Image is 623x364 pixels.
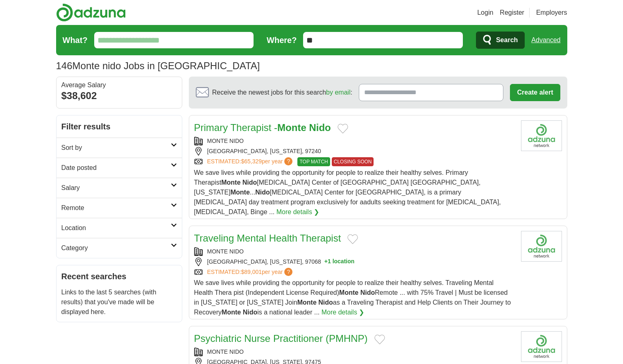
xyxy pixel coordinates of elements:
[496,32,518,48] span: Search
[521,231,562,262] img: Company logo
[194,233,341,244] a: Traveling Mental Health Therapist
[194,137,514,145] div: MONTE NIDO
[242,179,257,186] strong: Nido
[277,122,306,133] strong: Monte
[61,203,171,213] h2: Remote
[57,178,182,198] a: Salary
[57,238,182,258] a: Category
[284,157,292,165] span: ?
[255,189,270,196] strong: Nido
[360,289,375,296] strong: Nido
[243,309,258,316] strong: Nido
[61,163,171,173] h2: Date posted
[194,333,368,344] a: Psychiatric Nurse Practitioner (PMHNP)
[61,143,171,153] h2: Sort by
[61,223,171,233] h2: Location
[57,218,182,238] a: Location
[194,147,514,156] div: [GEOGRAPHIC_DATA], [US_STATE], 97240
[531,32,560,48] a: Advanced
[347,234,358,244] button: Add to favorite jobs
[61,270,177,283] h2: Recent searches
[309,122,331,133] strong: Nido
[284,268,292,276] span: ?
[322,307,365,317] a: More details ❯
[297,299,317,306] strong: Monte
[56,60,260,71] h1: Monte nido Jobs in [GEOGRAPHIC_DATA]
[57,138,182,158] a: Sort by
[338,124,348,133] button: Add to favorite jobs
[57,158,182,178] a: Date posted
[57,198,182,218] a: Remote
[241,158,262,165] span: $65,329
[231,189,250,196] strong: Monte
[332,157,374,166] span: CLOSING SOON
[57,115,182,138] h2: Filter results
[194,279,511,316] span: We save lives while providing the opportunity for people to realize their healthy selves. Traveli...
[476,32,525,49] button: Search
[61,82,177,88] div: Average Salary
[324,258,328,266] span: +
[194,169,501,215] span: We save lives while providing the opportunity for people to realize their healthy selves. Primary...
[212,88,352,97] span: Receive the newest jobs for this search :
[326,89,351,96] a: by email
[63,34,88,46] label: What?
[61,183,171,193] h2: Salary
[194,122,331,133] a: Primary Therapist -Monte Nido
[510,84,560,101] button: Create alert
[374,335,385,344] button: Add to favorite jobs
[194,258,514,266] div: [GEOGRAPHIC_DATA], [US_STATE], 97068
[500,8,524,18] a: Register
[339,289,358,296] strong: Monte
[222,309,241,316] strong: Monte
[318,299,333,306] strong: Nido
[297,157,330,166] span: TOP MATCH
[221,179,240,186] strong: Monte
[61,287,177,317] p: Links to the last 5 searches (with results) that you've made will be displayed here.
[194,247,514,256] div: MONTE NIDO
[267,34,297,46] label: Where?
[207,157,295,166] a: ESTIMATED:$65,329per year?
[477,8,493,18] a: Login
[56,3,126,22] img: Adzuna logo
[56,59,72,73] span: 146
[241,269,262,275] span: $89,001
[521,331,562,362] img: Company logo
[536,8,567,18] a: Employers
[324,258,355,266] button: +1 location
[276,207,319,217] a: More details ❯
[61,88,177,103] div: $38,602
[61,243,171,253] h2: Category
[194,348,514,356] div: MONTE NIDO
[207,268,295,276] a: ESTIMATED:$89,001per year?
[521,120,562,151] img: Company logo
